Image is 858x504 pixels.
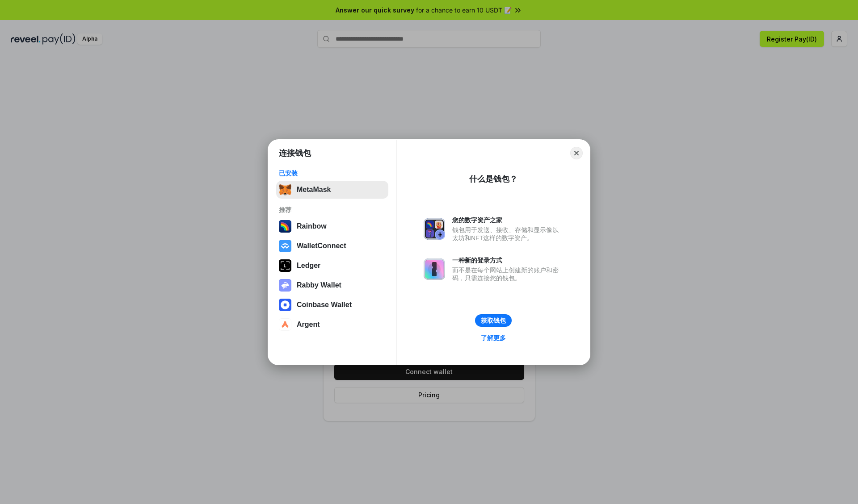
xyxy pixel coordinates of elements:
[279,169,386,177] div: 已安装
[279,259,291,272] img: svg+xml,%3Csvg%20xmlns%3D%22http%3A%2F%2Fwww.w3.org%2F2000%2Fsvg%22%20width%3D%2228%22%20height%3...
[276,296,388,314] button: Coinbase Wallet
[297,242,346,250] div: WalletConnect
[276,316,388,333] button: Argent
[276,276,388,294] button: Rabby Wallet
[297,321,320,329] div: Argent
[276,257,388,275] button: Ledger
[297,301,352,309] div: Coinbase Wallet
[452,266,563,282] div: 而不是在每个网站上创建新的账户和密码，只需连接您的钱包。
[475,332,511,344] a: 了解更多
[279,206,386,214] div: 推荐
[279,148,311,158] h1: 连接钱包
[297,222,327,230] div: Rainbow
[452,256,563,264] div: 一种新的登录方式
[279,220,291,233] img: svg+xml,%3Csvg%20width%3D%22120%22%20height%3D%22120%22%20viewBox%3D%220%200%20120%20120%22%20fil...
[481,334,506,342] div: 了解更多
[424,258,445,280] img: svg+xml,%3Csvg%20xmlns%3D%22http%3A%2F%2Fwww.w3.org%2F2000%2Fsvg%22%20fill%3D%22none%22%20viewBox...
[452,216,563,224] div: 您的数字资产之家
[276,181,388,199] button: MetaMask
[276,217,388,235] button: Rainbow
[279,279,291,292] img: svg+xml,%3Csvg%20xmlns%3D%22http%3A%2F%2Fwww.w3.org%2F2000%2Fsvg%22%20fill%3D%22none%22%20viewBox...
[276,237,388,255] button: WalletConnect
[279,318,291,331] img: svg+xml,%3Csvg%20width%3D%2228%22%20height%3D%2228%22%20viewBox%3D%220%200%2028%2028%22%20fill%3D...
[570,147,583,159] button: Close
[297,281,341,289] div: Rabby Wallet
[424,218,445,240] img: svg+xml,%3Csvg%20xmlns%3D%22http%3A%2F%2Fwww.w3.org%2F2000%2Fsvg%22%20fill%3D%22none%22%20viewBox...
[297,262,320,270] div: Ledger
[279,240,291,252] img: svg+xml,%3Csvg%20width%3D%2228%22%20height%3D%2228%22%20viewBox%3D%220%200%2028%2028%22%20fill%3D...
[452,226,563,242] div: 钱包用于发送、接收、存储和显示像以太坊和NFT这样的数字资产。
[475,314,512,327] button: 获取钱包
[279,299,291,311] img: svg+xml,%3Csvg%20width%3D%2228%22%20height%3D%2228%22%20viewBox%3D%220%200%2028%2028%22%20fill%3D...
[297,186,331,194] div: MetaMask
[469,174,517,184] div: 什么是钱包？
[481,317,506,325] div: 获取钱包
[279,183,291,196] img: svg+xml,%3Csvg%20fill%3D%22none%22%20height%3D%2233%22%20viewBox%3D%220%200%2035%2033%22%20width%...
